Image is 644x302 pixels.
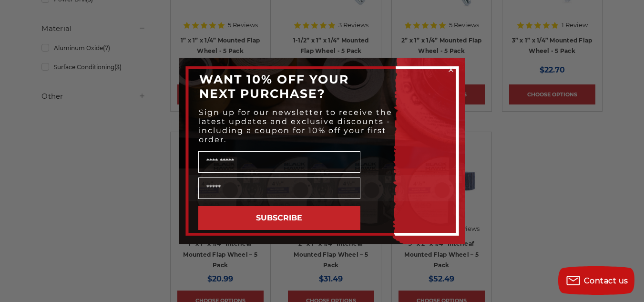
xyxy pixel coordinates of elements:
button: SUBSCRIBE [198,206,360,230]
span: WANT 10% OFF YOUR NEXT PURCHASE? [199,72,349,101]
input: Email [198,177,360,199]
span: Contact us [584,276,628,285]
span: Sign up for our newsletter to receive the latest updates and exclusive discounts - including a co... [199,108,392,144]
button: Close dialog [446,65,456,74]
button: Contact us [558,266,634,295]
